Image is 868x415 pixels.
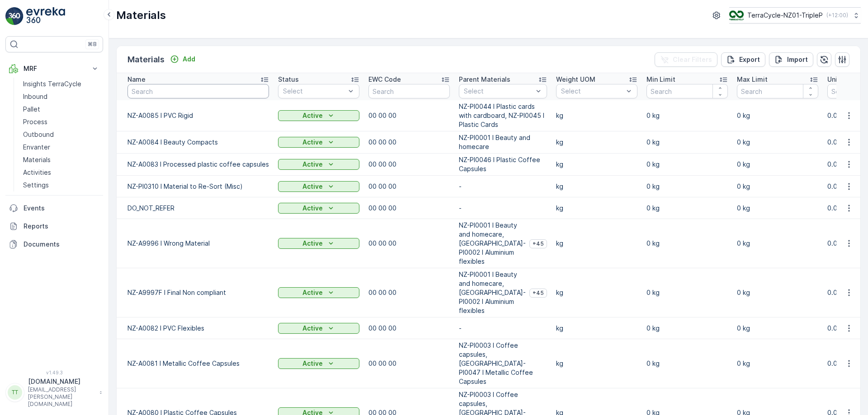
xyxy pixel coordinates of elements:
[24,222,99,231] p: Reports
[23,79,81,89] p: Insights TerraCycle
[278,181,359,192] button: Active
[646,84,728,98] input: Search
[787,55,808,64] p: Import
[23,168,51,177] p: Activities
[459,221,526,266] p: NZ-PI0001 I Beauty and homecare, [GEOGRAPHIC_DATA]-PI0002 I Aluminium flexibles
[23,105,40,114] p: Pallet
[646,324,728,333] p: 0 kg
[278,358,359,369] button: Active
[19,166,103,179] a: Activities
[646,239,728,248] p: 0 kg
[368,75,401,84] p: EWC Code
[552,100,642,131] td: kg
[459,341,547,386] p: NZ-PI0003 I Coffee capsules, [GEOGRAPHIC_DATA]-PI0047 I Metallic Coffee Capsules
[827,138,854,146] span: 0.00₺/kg
[117,176,274,197] td: NZ-PI0310 I Material to Re-Sort (Misc)
[19,116,103,128] a: Process
[729,7,861,23] button: TerraCycle-NZ01-TripleP(+12:00)
[166,54,199,65] button: Add
[278,137,359,148] button: Active
[737,359,818,368] p: 0 kg
[26,7,65,25] img: logo_light-DOdMpM7g.png
[127,53,165,66] p: Materials
[5,370,103,375] span: v 1.49.3
[459,75,510,84] p: Parent Materials
[127,84,269,98] input: Search
[459,182,547,191] p: -
[116,8,166,23] p: Materials
[729,10,744,20] img: TC_7kpGtVS.png
[561,87,623,96] p: Select
[19,128,103,141] a: Outbound
[19,103,103,116] a: Pallet
[552,268,642,317] td: kg
[278,75,299,84] p: Status
[302,111,323,120] p: Active
[117,317,274,339] td: NZ-A0082 I PVC Flexibles
[19,78,103,90] a: Insights TerraCycle
[459,204,547,213] p: -
[23,155,51,164] p: Materials
[646,138,728,147] p: 0 kg
[646,359,728,368] p: 0 kg
[827,75,858,84] p: Unit Price
[747,11,823,20] p: TerraCycle-NZ01-TripleP
[739,55,760,64] p: Export
[278,110,359,121] button: Active
[23,92,47,101] p: Inbound
[117,100,274,131] td: NZ-A0085 I PVC Rigid
[737,324,818,333] p: 0 kg
[28,386,95,408] p: [EMAIL_ADDRESS][PERSON_NAME][DOMAIN_NAME]
[8,385,22,400] div: TT
[117,197,274,219] td: DO_NOT_REFER
[737,239,818,248] p: 0 kg
[737,75,768,84] p: Max Limit
[5,235,103,253] a: Documents
[278,323,359,334] button: Active
[19,141,103,154] a: Envanter
[552,339,642,388] td: kg
[302,182,323,191] p: Active
[552,176,642,197] td: kg
[302,204,323,213] p: Active
[646,182,728,191] p: 0 kg
[364,100,454,131] td: 00 00 00
[737,84,818,98] input: Search
[364,339,454,388] td: 00 00 00
[5,7,24,25] img: logo
[646,160,728,169] p: 0 kg
[23,181,49,190] p: Settings
[364,197,454,219] td: 00 00 00
[302,288,323,297] p: Active
[24,64,85,73] p: MRF
[117,131,274,154] td: NZ-A0084 I Beauty Compacts
[552,197,642,219] td: kg
[278,203,359,214] button: Active
[302,324,323,333] p: Active
[459,102,547,129] p: NZ-PI0044 I Plastic cards with cardboard, NZ-PI0045 I Plastic Cards
[827,160,854,168] span: 0.00₺/kg
[364,176,454,197] td: 00 00 00
[737,182,818,191] p: 0 kg
[827,204,854,212] span: 0.00₺/kg
[302,138,323,147] p: Active
[552,154,642,176] td: kg
[23,143,50,152] p: Envanter
[88,41,97,48] p: ⌘B
[19,154,103,166] a: Materials
[127,75,146,84] p: Name
[5,217,103,235] a: Reports
[827,324,854,332] span: 0.00₺/kg
[552,219,642,268] td: kg
[673,55,712,64] p: Clear Filters
[302,239,323,248] p: Active
[23,130,54,139] p: Outbound
[737,138,818,147] p: 0 kg
[24,240,99,249] p: Documents
[278,287,359,298] button: Active
[646,288,728,297] p: 0 kg
[117,268,274,317] td: NZ-A9997F I Final Non compliant
[826,12,848,19] p: ( +12:00 )
[364,268,454,317] td: 00 00 00
[364,219,454,268] td: 00 00 00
